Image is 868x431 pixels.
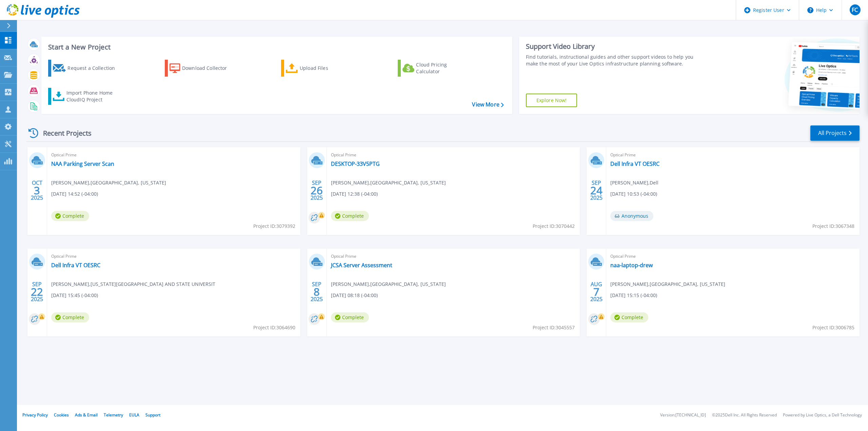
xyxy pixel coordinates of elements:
span: [DATE] 12:38 (-04:00) [331,190,378,198]
span: Optical Prime [610,151,855,159]
div: Request a Collection [67,61,122,75]
a: Ads & Email [75,412,98,418]
a: Explore Now! [526,94,577,107]
a: NAA Parking Server Scan [51,160,114,167]
span: Optical Prime [610,253,855,260]
div: Upload Files [300,61,354,75]
a: View More [472,101,504,108]
span: 24 [590,188,603,193]
span: Optical Prime [51,253,296,260]
span: [PERSON_NAME] , Dell [610,179,658,187]
div: OCT 2025 [31,178,43,203]
span: 8 [314,289,320,295]
div: Download Collector [182,61,236,75]
a: Download Collector [165,60,240,77]
h3: Start a New Project [48,43,504,51]
li: Version: [TECHNICAL_ID] [660,413,706,417]
span: Complete [331,312,369,322]
div: Import Phone Home CloudIQ Project [66,90,119,103]
div: Recent Projects [26,125,101,141]
span: [PERSON_NAME] , [GEOGRAPHIC_DATA], [US_STATE] [331,179,446,187]
span: Complete [51,312,89,322]
a: Support [145,412,160,418]
span: 7 [593,289,599,295]
span: Project ID: 3006785 [812,324,854,331]
a: Telemetry [104,412,123,418]
span: [PERSON_NAME] , [GEOGRAPHIC_DATA], [US_STATE] [610,280,725,288]
span: Anonymous [610,211,653,221]
a: All Projects [810,125,860,141]
span: Project ID: 3064690 [253,324,295,331]
div: Find tutorials, instructional guides and other support videos to help you make the most of your L... [526,54,702,67]
span: [DATE] 15:45 (-04:00) [51,292,98,299]
span: Project ID: 3067348 [812,222,854,230]
a: EULA [129,412,139,418]
span: [DATE] 08:18 (-04:00) [331,292,378,299]
div: AUG 2025 [590,279,603,304]
a: Privacy Policy [22,412,48,418]
a: Request a Collection [48,60,124,77]
a: naa-laptop-drew [610,262,653,269]
span: 3 [34,188,40,193]
div: SEP 2025 [31,279,43,304]
span: [DATE] 10:53 (-04:00) [610,190,657,198]
span: 22 [31,289,43,295]
span: Complete [331,211,369,221]
span: Project ID: 3070442 [533,222,575,230]
span: [PERSON_NAME] , [US_STATE][GEOGRAPHIC_DATA] AND STATE UNIVERSIT [51,280,215,288]
span: Complete [51,211,89,221]
a: DESKTOP-33V5PTG [331,160,380,167]
div: SEP 2025 [310,279,323,304]
div: SEP 2025 [590,178,603,203]
a: Upload Files [281,60,357,77]
span: FC [852,7,858,13]
div: Support Video Library [526,42,702,51]
span: [PERSON_NAME] , [GEOGRAPHIC_DATA], [US_STATE] [331,280,446,288]
span: [PERSON_NAME] , [GEOGRAPHIC_DATA], [US_STATE] [51,179,166,187]
span: Project ID: 3079392 [253,222,295,230]
span: [DATE] 14:52 (-04:00) [51,190,98,198]
span: Optical Prime [51,151,296,159]
div: Cloud Pricing Calculator [416,61,470,75]
a: JCSA Server Assessment [331,262,392,269]
div: SEP 2025 [310,178,323,203]
span: Optical Prime [331,151,576,159]
a: Dell Infra VT OESRC [610,160,659,167]
a: Cookies [54,412,69,418]
a: Dell Infra VT OESRC [51,262,100,269]
span: 26 [311,188,323,193]
li: © 2025 Dell Inc. All Rights Reserved [712,413,777,417]
span: Complete [610,312,648,322]
li: Powered by Live Optics, a Dell Technology [783,413,862,417]
span: [DATE] 15:15 (-04:00) [610,292,657,299]
a: Cloud Pricing Calculator [398,60,473,77]
span: Project ID: 3045557 [533,324,575,331]
span: Optical Prime [331,253,576,260]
